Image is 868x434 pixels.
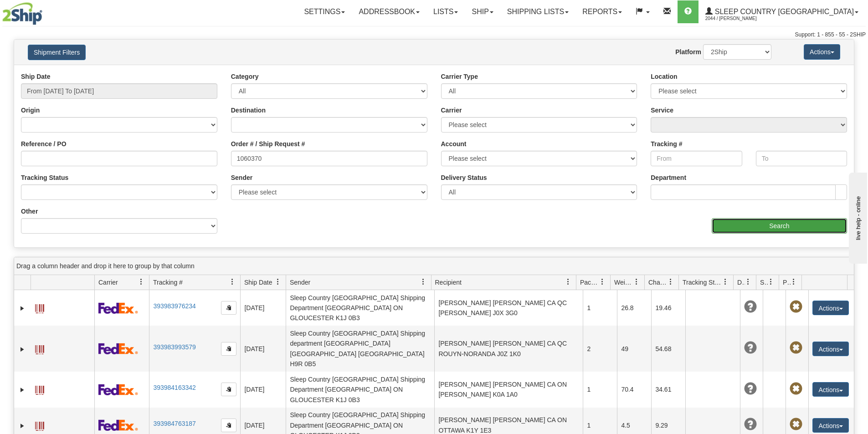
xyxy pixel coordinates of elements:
[783,278,791,287] span: Pickup Status
[225,274,240,290] a: Tracking # filter column settings
[297,0,352,23] a: Settings
[617,326,651,372] td: 49
[21,139,67,148] label: Reference / PO
[763,274,779,290] a: Shipment Issues filter column settings
[35,382,44,396] a: Label
[35,418,44,432] a: Label
[98,278,118,287] span: Carrier
[790,301,802,313] span: Pickup Not Assigned
[240,326,286,372] td: [DATE]
[98,302,138,314] img: 2 - FedEx Express®
[231,72,259,81] label: Category
[583,290,617,326] td: 1
[651,151,742,166] input: From
[2,2,42,25] img: logo2044.jpg
[595,274,610,290] a: Packages filter column settings
[756,151,847,166] input: To
[465,0,500,23] a: Ship
[7,8,84,15] div: live help - online
[240,372,286,407] td: [DATE]
[441,72,478,81] label: Carrier Type
[790,342,802,354] span: Pickup Not Assigned
[221,383,236,396] button: Copy to clipboard
[434,326,583,372] td: [PERSON_NAME] [PERSON_NAME] CA QC ROUYN-NORANDA J0Z 1K0
[583,326,617,372] td: 2
[617,290,651,326] td: 26.8
[153,343,195,351] a: 393983993579
[648,278,668,287] span: Charge
[500,0,575,23] a: Shipping lists
[790,418,802,431] span: Pickup Not Assigned
[244,278,272,287] span: Ship Date
[290,278,310,287] span: Sender
[134,274,149,290] a: Carrier filter column settings
[441,106,462,115] label: Carrier
[286,290,434,326] td: Sleep Country [GEOGRAPHIC_DATA] Shipping Department [GEOGRAPHIC_DATA] ON GLOUCESTER K1J 0B3
[435,278,462,287] span: Recipient
[740,274,756,290] a: Delivery Status filter column settings
[28,45,86,60] button: Shipment Filters
[18,304,27,313] a: Expand
[21,106,40,115] label: Origin
[718,274,733,290] a: Tracking Status filter column settings
[153,384,195,391] a: 393984163342
[221,301,236,315] button: Copy to clipboard
[231,139,305,148] label: Order # / Ship Request #
[705,14,774,23] span: 2044 / [PERSON_NAME]
[240,290,286,326] td: [DATE]
[21,173,68,182] label: Tracking Status
[98,419,138,431] img: 2 - FedEx Express®
[663,274,678,290] a: Charge filter column settings
[744,418,757,431] span: Unknown
[683,278,722,287] span: Tracking Status
[580,278,599,287] span: Packages
[812,342,849,356] button: Actions
[744,383,757,395] span: Unknown
[651,173,686,182] label: Department
[221,419,236,432] button: Copy to clipboard
[651,326,685,372] td: 54.68
[744,342,757,354] span: Unknown
[560,274,576,290] a: Recipient filter column settings
[441,173,487,182] label: Delivery Status
[18,385,27,394] a: Expand
[21,72,51,81] label: Ship Date
[286,372,434,407] td: Sleep Country [GEOGRAPHIC_DATA] Shipping Department [GEOGRAPHIC_DATA] ON GLOUCESTER K1J 0B3
[699,0,865,23] a: Sleep Country [GEOGRAPHIC_DATA] 2044 / [PERSON_NAME]
[575,0,629,23] a: Reports
[18,345,27,354] a: Expand
[441,139,467,148] label: Account
[651,290,685,326] td: 19.46
[98,343,138,354] img: 2 - FedEx Express®
[651,72,677,81] label: Location
[651,372,685,407] td: 34.61
[744,301,757,313] span: Unknown
[804,44,840,60] button: Actions
[614,278,633,287] span: Weight
[35,300,44,315] a: Label
[617,372,651,407] td: 70.4
[426,0,465,23] a: Lists
[35,341,44,356] a: Label
[737,278,745,287] span: Delivery Status
[812,382,849,397] button: Actions
[18,421,27,430] a: Expand
[98,384,138,395] img: 2 - FedEx Express®
[713,8,854,15] span: Sleep Country [GEOGRAPHIC_DATA]
[352,0,426,23] a: Addressbook
[416,274,431,290] a: Sender filter column settings
[847,170,867,263] iframe: chat widget
[14,257,854,275] div: grid grouping header
[153,302,195,310] a: 393983976234
[434,372,583,407] td: [PERSON_NAME] [PERSON_NAME] CA ON [PERSON_NAME] K0A 1A0
[629,274,644,290] a: Weight filter column settings
[153,420,195,427] a: 393984763187
[221,342,236,356] button: Copy to clipboard
[231,106,266,115] label: Destination
[270,274,286,290] a: Ship Date filter column settings
[21,207,38,216] label: Other
[434,290,583,326] td: [PERSON_NAME] [PERSON_NAME] CA QC [PERSON_NAME] J0X 3G0
[286,326,434,372] td: Sleep Country [GEOGRAPHIC_DATA] Shipping department [GEOGRAPHIC_DATA] [GEOGRAPHIC_DATA] [GEOGRAPH...
[812,301,849,315] button: Actions
[651,106,673,115] label: Service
